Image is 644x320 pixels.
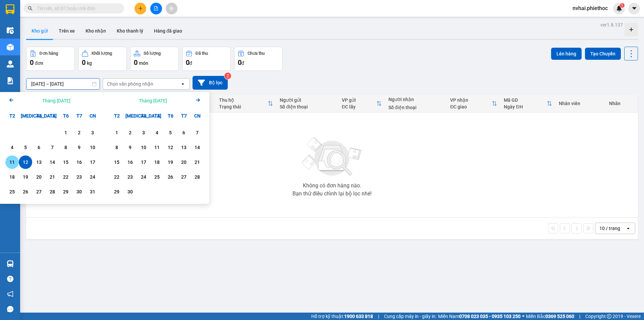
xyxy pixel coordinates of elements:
[61,158,70,166] div: 15
[48,143,57,151] div: 7
[5,141,19,154] div: Choose Thứ Hai, tháng 08 4 2025. It's available.
[219,104,268,109] div: Trạng thái
[238,58,241,66] span: 0
[59,155,72,169] div: Choose Thứ Sáu, tháng 08 15 2025. It's available.
[180,81,185,87] svg: open
[88,129,97,137] div: 3
[48,188,57,196] div: 28
[123,170,137,184] div: Choose Thứ Ba, tháng 09 23 2025. It's available.
[177,109,191,123] div: T7
[34,188,44,196] div: 27
[152,129,162,137] div: 4
[59,141,72,154] div: Choose Thứ Sáu, tháng 08 8 2025. It's available.
[384,313,436,320] span: Cung cấp máy in - giấy in:
[26,47,75,71] button: Đơn hàng0đơn
[123,185,137,198] div: Choose Thứ Ba, tháng 09 30 2025. It's available.
[32,185,46,198] div: Choose Thứ Tư, tháng 08 27 2025. It's available.
[139,60,148,66] span: món
[177,170,191,184] div: Choose Thứ Bảy, tháng 09 27 2025. It's available.
[5,185,19,198] div: Choose Thứ Hai, tháng 08 25 2025. It's available.
[88,173,97,181] div: 24
[48,173,57,181] div: 21
[311,313,373,320] span: Hỗ trợ kỹ thuật:
[74,129,84,137] div: 2
[61,143,70,151] div: 8
[125,158,135,166] div: 16
[388,97,444,102] div: Người nhận
[72,170,86,184] div: Choose Thứ Bảy, tháng 08 23 2025. It's available.
[59,126,72,139] div: Choose Thứ Sáu, tháng 08 1 2025. It's available.
[88,188,97,196] div: 31
[450,97,492,103] div: VP nhận
[559,101,602,106] div: Nhân viên
[137,126,150,139] div: Choose Thứ Tư, tháng 09 3 2025. It's available.
[21,158,30,166] div: 12
[216,95,276,112] th: Toggle SortBy
[191,141,204,154] div: Choose Chủ Nhật, tháng 09 14 2025. It's available.
[196,51,208,56] div: Đã thu
[150,3,162,14] button: file-add
[125,129,135,137] div: 2
[110,155,123,169] div: Choose Thứ Hai, tháng 09 15 2025. It's available.
[280,97,335,103] div: Người gửi
[139,129,148,137] div: 3
[150,141,164,154] div: Choose Thứ Năm, tháng 09 11 2025. It's available.
[32,141,46,154] div: Choose Thứ Tư, tháng 08 6 2025. It's available.
[110,109,123,123] div: T2
[74,188,84,196] div: 30
[92,51,112,56] div: Khối lượng
[191,126,204,139] div: Choose Chủ Nhật, tháng 09 7 2025. It's available.
[139,97,167,104] div: Tháng [DATE]
[545,314,574,319] strong: 0369 525 060
[72,109,86,123] div: T7
[179,158,189,166] div: 20
[625,23,638,36] div: Tạo kho hàng mới
[438,313,521,320] span: Miền Nam
[194,96,202,105] button: Next month.
[152,143,162,151] div: 11
[123,155,137,169] div: Choose Thứ Ba, tháng 09 16 2025. It's available.
[5,109,19,123] div: T2
[150,126,164,139] div: Choose Thứ Năm, tháng 09 4 2025. It's available.
[182,47,231,71] button: Đã thu0đ
[21,143,30,151] div: 5
[130,47,179,71] button: Số lượng0món
[169,6,174,11] span: aim
[82,58,86,66] span: 0
[607,314,611,319] span: copyright
[86,141,99,154] div: Choose Chủ Nhật, tháng 08 10 2025. It's available.
[631,5,637,11] span: caret-down
[504,97,547,103] div: Mã GD
[46,155,59,169] div: Choose Thứ Năm, tháng 08 14 2025. It's available.
[579,313,580,320] span: |
[112,158,121,166] div: 15
[193,76,228,90] button: Bộ lọc
[78,47,127,71] button: Khối lượng0kg
[112,143,121,151] div: 8
[551,48,582,60] button: Lên hàng
[46,141,59,154] div: Choose Thứ Năm, tháng 08 7 2025. It's available.
[123,126,137,139] div: Choose Thứ Ba, tháng 09 2 2025. It's available.
[378,313,379,320] span: |
[193,158,202,166] div: 21
[191,170,204,184] div: Choose Chủ Nhật, tháng 09 28 2025. It's available.
[137,170,150,184] div: Choose Thứ Tư, tháng 09 24 2025. It's available.
[179,129,189,137] div: 6
[344,314,373,319] strong: 1900 633 818
[609,101,635,106] div: Nhãn
[53,23,80,39] button: Trên xe
[32,170,46,184] div: Choose Thứ Tư, tháng 08 20 2025. It's available.
[123,141,137,154] div: Choose Thứ Ba, tháng 09 9 2025. It's available.
[190,60,192,66] span: đ
[600,21,623,29] div: ver 1.8.137
[166,3,177,14] button: aim
[150,109,164,123] div: T5
[19,155,32,169] div: Selected end date. Thứ Ba, tháng 08 12 2025. It's available.
[280,104,335,109] div: Số điện thoại
[112,129,121,137] div: 1
[219,97,268,103] div: Thu hộ
[86,155,99,169] div: Choose Chủ Nhật, tháng 08 17 2025. It's available.
[125,143,135,151] div: 9
[86,126,99,139] div: Choose Chủ Nhật, tháng 08 3 2025. It's available.
[139,173,148,181] div: 24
